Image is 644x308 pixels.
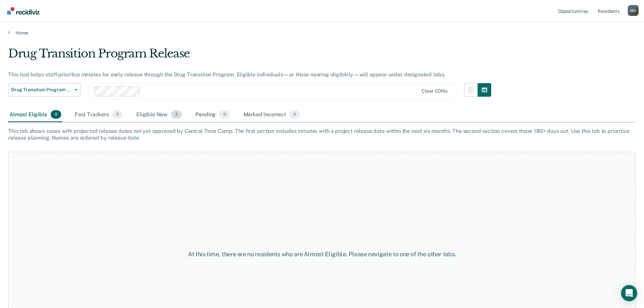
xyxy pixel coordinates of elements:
[8,128,636,141] div: This tab shows cases with projected release dates not yet approved by Central Time Comp. The firs...
[7,7,40,15] img: Recidiviz
[112,110,123,119] span: 0
[219,110,230,119] span: 0
[11,87,72,93] span: Drug Transition Program Release
[8,83,80,97] button: Drug Transition Program Release
[242,108,302,122] div: Marked Incorrect0
[289,110,300,119] span: 0
[171,110,182,119] span: 3
[8,71,491,78] div: This tool helps staff prioritize inmates for early release through the Drug Transition Program. E...
[422,88,447,94] div: Clear COIIIs
[628,5,639,16] div: M O
[165,251,479,258] div: At this time, there are no residents who are Almost Eligible. Please navigate to one of the other...
[8,108,63,122] div: Almost Eligible0
[135,108,183,122] div: Eligible Now3
[51,110,61,119] span: 0
[73,108,124,122] div: Fast Trackers0
[628,5,639,16] button: Profile dropdown button
[8,47,491,66] div: Drug Transition Program Release
[8,30,636,36] a: Home
[621,285,637,301] div: Open Intercom Messenger
[194,108,231,122] div: Pending0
